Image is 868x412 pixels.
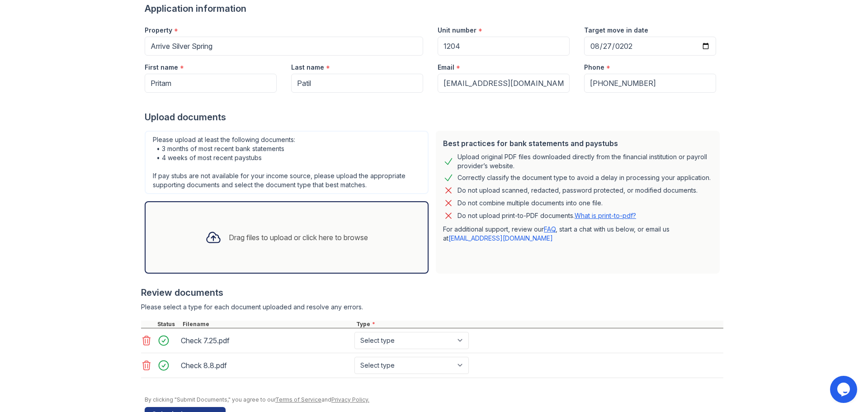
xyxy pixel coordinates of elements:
[145,26,172,35] label: Property
[145,396,723,403] div: By clicking "Submit Documents," you agree to our and
[438,26,476,35] label: Unit number
[584,26,648,35] label: Target move in date
[458,185,698,196] div: Do not upload scanned, redacted, password protected, or modified documents.
[438,63,454,72] label: Email
[145,63,178,72] label: First name
[141,303,723,312] div: Please select a type for each document uploaded and resolve any errors.
[181,333,351,348] div: Check 7.25.pdf
[145,131,429,194] div: Please upload at least the following documents: • 3 months of most recent bank statements • 4 wee...
[141,286,723,299] div: Review documents
[584,63,604,72] label: Phone
[229,232,368,243] div: Drag files to upload or click here to browse
[331,396,369,403] a: Privacy Policy.
[443,225,712,243] p: For additional support, review our , start a chat with us below, or email us at
[181,321,354,328] div: Filename
[354,321,723,328] div: Type
[458,211,636,220] p: Do not upload print-to-PDF documents.
[458,172,711,183] div: Correctly classify the document type to avoid a delay in processing your application.
[145,2,723,15] div: Application information
[291,63,324,72] label: Last name
[156,321,181,328] div: Status
[443,138,712,149] div: Best practices for bank statements and paystubs
[575,212,636,219] a: What is print-to-pdf?
[448,234,553,242] a: [EMAIL_ADDRESS][DOMAIN_NAME]
[544,225,556,233] a: FAQ
[830,376,859,403] iframe: chat widget
[275,396,321,403] a: Terms of Service
[458,152,712,170] div: Upload original PDF files downloaded directly from the financial institution or payroll provider’...
[145,111,723,123] div: Upload documents
[458,198,603,208] div: Do not combine multiple documents into one file.
[181,358,351,373] div: Check 8.8.pdf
